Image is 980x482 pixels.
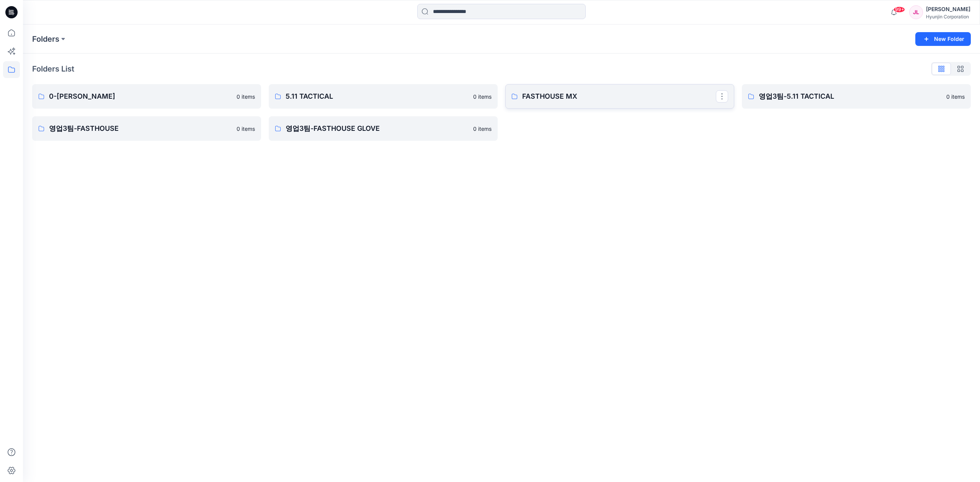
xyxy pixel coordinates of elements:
div: [PERSON_NAME] [926,5,970,14]
p: 영업3팀-FASTHOUSE GLOVE [286,123,469,134]
a: 0-[PERSON_NAME]0 items [32,84,261,109]
p: Folders List [32,63,74,75]
p: 0 items [946,93,965,101]
p: 5.11 TACTICAL [286,91,469,102]
a: Folders [32,34,59,44]
span: 99+ [893,7,905,13]
a: 5.11 TACTICAL0 items [269,84,498,109]
p: 0 items [473,93,492,101]
p: 영업3팀-5.11 TACTICAL [759,91,942,102]
a: 영업3팀-FASTHOUSE GLOVE0 items [269,116,498,141]
a: 영업3팀-FASTHOUSE0 items [32,116,261,141]
div: JL [909,5,923,19]
p: 0 items [237,93,255,101]
p: 0 items [237,125,255,133]
a: FASTHOUSE MX [505,84,734,109]
p: FASTHOUSE MX [522,91,716,102]
a: 영업3팀-5.11 TACTICAL0 items [742,84,971,109]
p: 0 items [473,125,492,133]
p: 0-[PERSON_NAME] [49,91,232,102]
p: 영업3팀-FASTHOUSE [49,123,232,134]
button: New Folder [915,32,971,46]
div: Hyunjin Corporation [926,14,970,20]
